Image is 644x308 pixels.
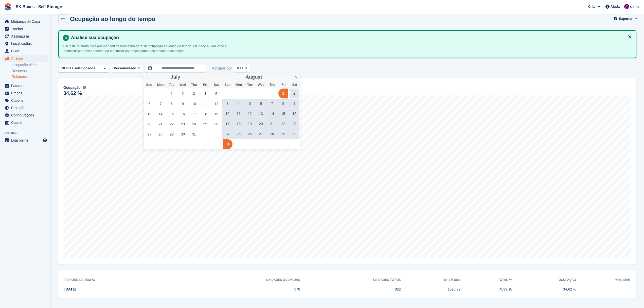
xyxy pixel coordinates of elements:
span: Tue [244,83,256,87]
td: 378 [176,284,300,295]
span: July 23, 2025 [178,119,188,129]
span: Wed [256,83,267,87]
span: Tarefas [11,25,42,32]
span: Vitrine [5,130,50,135]
a: menu [3,90,48,97]
span: Análise [11,55,42,62]
span: July 7, 2025 [156,99,166,109]
a: Loja de pré-visualização [42,137,48,143]
a: menu [3,18,48,25]
span: August [245,75,262,80]
span: August 21, 2025 [267,119,277,129]
th: Unidades ocupadas [176,276,300,284]
span: July 19, 2025 [211,109,221,119]
a: menu [3,40,48,47]
span: August 2, 2025 [290,89,299,98]
span: Personalizado [114,66,136,71]
span: August 3, 2025 [223,99,232,109]
img: stora-icon-8386f47178a22dfd0bd8f6a31ec36ba5ce8667c1dd55bd0f319d3a0aa187defe.svg [4,3,12,11]
span: July 22, 2025 [167,119,177,129]
span: August 23, 2025 [290,119,299,129]
span: July 11, 2025 [200,99,210,109]
span: July 20, 2025 [145,119,154,129]
span: July 13, 2025 [145,109,154,119]
span: July 12, 2025 [211,99,221,109]
span: August 8, 2025 [278,99,288,109]
img: icon-info-grey-7440780725fd019a000dd9b08b2336e03edf1995a4989e88bcd33f0948082b44.svg [83,86,86,89]
span: Ajuda [611,4,620,9]
span: August 25, 2025 [234,129,244,139]
a: menu [3,119,48,126]
span: August 15, 2025 [278,109,288,119]
h4: Analise sua ocupação [69,35,632,41]
span: July 27, 2025 [145,129,154,139]
span: Configurações [11,112,42,119]
span: July 14, 2025 [156,109,166,119]
span: Mon [233,83,244,87]
span: [DATE] [64,287,76,291]
span: August 1, 2025 [278,89,288,98]
span: August 20, 2025 [256,119,266,129]
td: 822 [300,284,401,295]
span: August 4, 2025 [234,99,244,109]
span: August 13, 2025 [256,109,266,119]
span: August 18, 2025 [234,119,244,129]
span: Assinaturas [11,33,42,40]
a: Ocupação diária [12,63,48,67]
span: August 17, 2025 [223,119,232,129]
span: July 5, 2025 [211,89,221,98]
span: Criar [588,4,596,9]
input: Year [262,75,278,80]
span: Sun [144,83,155,87]
button: Mês [234,64,250,73]
span: July 26, 2025 [211,119,221,129]
a: menu [3,137,48,144]
span: July 15, 2025 [167,109,177,119]
span: Sat [289,83,300,87]
a: menu [3,47,48,55]
th: Unidades totais [300,276,401,284]
span: Sun [222,83,233,87]
span: July 6, 2025 [145,99,154,109]
span: August 28, 2025 [267,129,277,139]
p: Use este relatório para analisar seu desempenho geral de ocupação ao longo do tempo. Ele pode aju... [63,44,240,54]
span: July 18, 2025 [200,109,210,119]
div: 10 sites selecionados [60,66,97,71]
span: July 3, 2025 [189,89,199,98]
span: July 28, 2025 [156,129,166,139]
span: August 22, 2025 [278,119,288,129]
span: Fri [200,83,211,87]
span: Conta [630,4,639,9]
td: 34,62 % [512,284,576,295]
span: Ocupação [63,85,81,90]
span: Exportar [619,16,632,21]
span: July 21, 2025 [156,119,166,129]
span: August 29, 2025 [278,129,288,139]
span: July 24, 2025 [189,119,199,129]
a: menu [3,104,48,111]
span: Cupons [11,97,42,104]
button: Personalizado [111,64,143,73]
a: menu [3,25,48,32]
span: August 16, 2025 [290,109,299,119]
span: Tue [166,83,177,87]
span: Faturas [11,82,42,89]
span: Localizações [11,40,42,47]
span: August 24, 2025 [223,129,232,139]
span: July 8, 2025 [167,99,177,109]
span: August 14, 2025 [267,109,277,119]
span: August 9, 2025 [290,99,299,109]
span: Preços [11,90,42,97]
span: Loja online [11,137,42,144]
div: 34,62 % [63,91,82,95]
span: July 29, 2025 [167,129,177,139]
a: menu [3,33,48,40]
a: menu [3,97,48,104]
span: August 11, 2025 [234,109,244,119]
span: Mês [237,66,243,71]
span: July [171,75,180,80]
span: Sat [211,83,222,87]
span: July 2, 2025 [178,89,188,98]
th: Ocupação [512,276,576,284]
a: Relatórios [12,74,48,79]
